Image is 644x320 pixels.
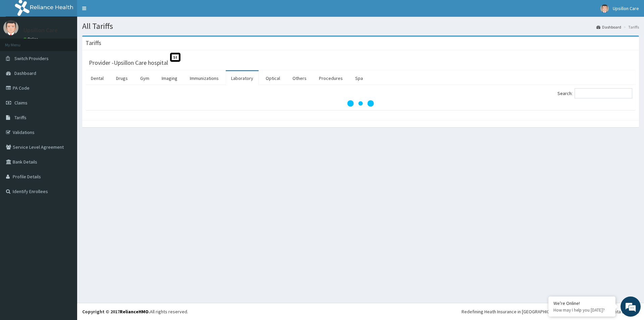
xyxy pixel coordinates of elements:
div: Redefining Heath Insurance in [GEOGRAPHIC_DATA] using Telemedicine and Data Science! [462,308,639,315]
a: Others [287,71,312,85]
a: Dashboard [596,24,621,30]
span: Claims [14,100,28,106]
h3: Tariffs [86,40,101,46]
a: RelianceHMO [120,309,149,315]
strong: Copyright © 2017 . [82,309,150,315]
a: Immunizations [184,71,224,85]
footer: All rights reserved. [77,303,644,320]
a: Optical [260,71,285,85]
label: Search: [557,88,632,98]
a: Laboratory [226,71,259,85]
span: Tariffs [14,115,26,121]
span: Switch Providers [14,55,49,61]
p: How may I help you today? [553,307,610,313]
svg: audio-loading [347,90,374,117]
a: Imaging [156,71,183,85]
a: Dental [86,71,109,85]
a: Drugs [111,71,133,85]
span: Upsillon Care [613,5,639,11]
span: Dashboard [14,70,36,76]
h3: Provider - Upsillon Care hospital [89,60,168,66]
p: Upsillon Care [23,27,58,33]
a: Spa [350,71,368,85]
img: User Image [600,4,609,13]
a: Online [23,37,40,41]
input: Search: [575,88,632,98]
a: Procedures [314,71,348,85]
a: Gym [135,71,155,85]
h1: All Tariffs [82,22,639,31]
div: We're Online! [553,300,610,306]
img: User Image [3,20,18,35]
li: Tariffs [622,24,639,30]
span: St [170,53,180,62]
